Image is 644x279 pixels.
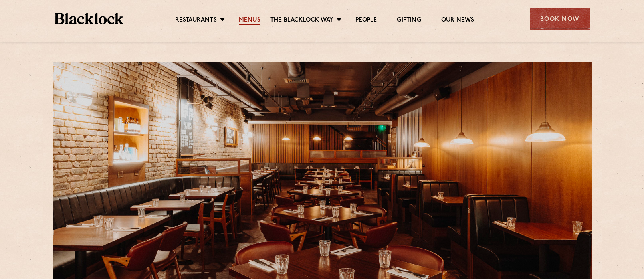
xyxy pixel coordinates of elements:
[55,13,124,24] img: BL_Textured_Logo-footer-cropped.svg
[397,16,421,25] a: Gifting
[175,16,217,25] a: Restaurants
[441,16,474,25] a: Our News
[530,8,590,30] div: Book Now
[239,16,260,25] a: Menus
[270,16,333,25] a: The Blacklock Way
[355,16,377,25] a: People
